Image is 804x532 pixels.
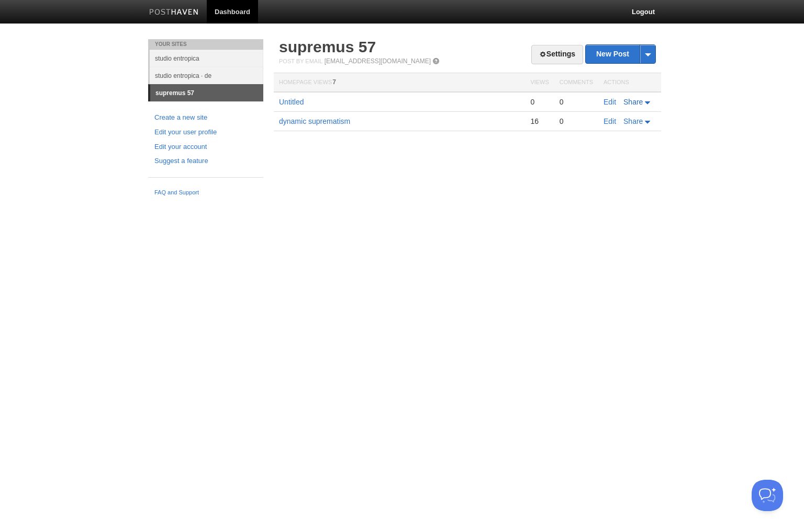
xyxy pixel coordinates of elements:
[148,39,263,50] li: Your Sites
[279,117,350,125] a: dynamic suprematism
[154,112,257,123] a: Create a new site
[154,127,257,138] a: Edit your user profile
[598,73,661,92] th: Actions
[150,67,263,84] a: studio entropica · de
[525,73,554,92] th: Views
[154,142,257,153] a: Edit your account
[560,97,593,107] div: 0
[274,73,525,92] th: Homepage Views
[623,117,643,125] span: Share
[325,57,431,65] a: [EMAIL_ADDRESS][DOMAIN_NAME]
[154,156,257,167] a: Suggest a feature
[530,117,549,126] div: 16
[554,73,598,92] th: Comments
[149,9,199,17] img: Posthaven-bar
[604,98,616,106] a: Edit
[279,38,376,55] a: supremus 57
[150,85,263,101] a: supremus 57
[623,98,643,106] span: Share
[586,45,655,63] a: New Post
[560,117,593,126] div: 0
[604,117,616,125] a: Edit
[752,480,783,511] iframe: Help Scout Beacon - Open
[530,97,549,107] div: 0
[279,58,322,64] span: Post by Email
[154,188,257,198] a: FAQ and Support
[279,98,304,106] a: Untitled
[332,78,336,86] span: 7
[531,45,583,64] a: Settings
[150,50,263,67] a: studio entropica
